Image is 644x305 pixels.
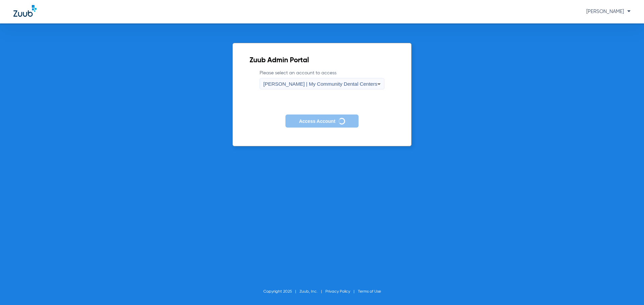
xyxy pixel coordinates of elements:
[299,119,335,124] span: Access Account
[250,57,394,64] h2: Zuub Admin Portal
[263,288,300,295] li: Copyright 2025
[260,70,384,89] label: Please select an account to access
[325,290,350,294] a: Privacy Policy
[285,115,358,128] button: Access Account
[358,290,381,294] a: Terms of Use
[263,81,377,87] span: [PERSON_NAME] | My Community Dental Centers
[300,288,325,295] li: Zuub, Inc.
[13,5,37,17] img: Zuub Logo
[586,9,631,14] span: [PERSON_NAME]
[610,273,644,305] iframe: Chat Widget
